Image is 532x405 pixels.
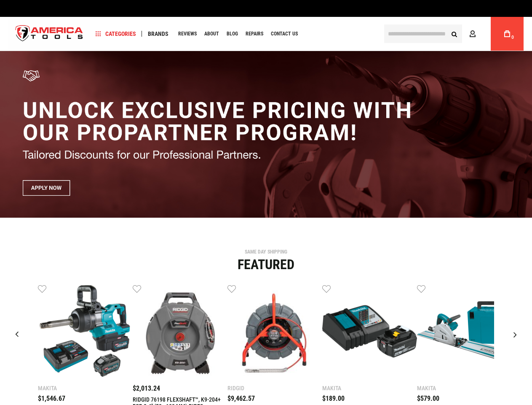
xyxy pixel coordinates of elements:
a: 0 [499,17,515,51]
div: Ridgid [227,385,322,391]
div: Makita [417,385,512,391]
span: $9,462.57 [227,394,255,402]
span: $189.00 [322,394,345,402]
div: Featured [6,258,526,271]
a: Brands [144,28,172,40]
span: Categories [96,31,136,37]
a: RIDGID 76883 SEESNAKE® MINI PRO [227,284,322,381]
div: Makita [38,385,133,391]
img: America Tools [8,18,90,50]
a: Reviews [174,28,201,40]
button: Search [446,26,462,42]
img: RIDGID 76883 SEESNAKE® MINI PRO [227,284,322,379]
a: Blog [223,28,242,40]
div: SAME DAY SHIPPING [6,249,526,254]
span: About [204,31,219,36]
div: Makita [322,385,417,391]
a: Repairs [242,28,267,40]
img: Makita GWT10T 40V max XGT® Brushless Cordless 4‑Sp. High‑Torque 1" Sq. Drive D‑Handle Extended An... [38,284,133,379]
span: 0 [511,35,514,40]
a: About [201,28,223,40]
a: Categories [92,28,140,40]
a: MAKITA SP6000J1 6-1/2" PLUNGE CIRCULAR SAW, 55" GUIDE RAIL, 12 AMP, ELECTRIC BRAKE, CASE [417,284,512,381]
img: RIDGID 76198 FLEXSHAFT™, K9-204+ FOR 2-4 [133,284,227,379]
span: $1,546.67 [38,394,65,402]
img: MAKITA BL1840BDC1 18V LXT® LITHIUM-ION BATTERY AND CHARGER STARTER PACK, BL1840B, DC18RC (4.0AH) [322,284,417,379]
a: MAKITA BL1840BDC1 18V LXT® LITHIUM-ION BATTERY AND CHARGER STARTER PACK, BL1840B, DC18RC (4.0AH) [322,284,417,381]
a: Makita GWT10T 40V max XGT® Brushless Cordless 4‑Sp. High‑Torque 1" Sq. Drive D‑Handle Extended An... [38,284,133,381]
span: Brands [148,31,168,37]
span: Reviews [178,31,197,36]
span: Blog [227,31,238,36]
span: Repairs [246,31,263,36]
a: RIDGID 76198 FLEXSHAFT™, K9-204+ FOR 2-4 [133,284,227,381]
span: $579.00 [417,394,439,402]
span: Contact Us [271,31,298,36]
img: MAKITA SP6000J1 6-1/2" PLUNGE CIRCULAR SAW, 55" GUIDE RAIL, 12 AMP, ELECTRIC BRAKE, CASE [417,284,512,379]
a: store logo [8,18,90,50]
span: $2,013.24 [133,384,160,392]
a: Contact Us [267,28,302,40]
